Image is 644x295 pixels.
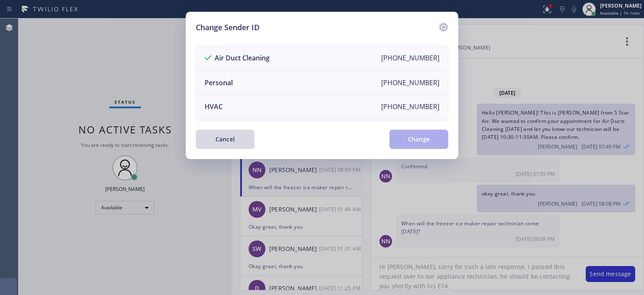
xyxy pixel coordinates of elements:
h5: Change Sender ID [196,22,260,33]
div: Personal [205,78,233,87]
div: [PHONE_NUMBER] [381,102,439,111]
button: Change [390,130,448,149]
div: [PHONE_NUMBER] [381,53,439,63]
div: [PHONE_NUMBER] [381,78,439,87]
div: Air Duct Cleaning [205,53,270,63]
button: Cancel [196,130,254,149]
